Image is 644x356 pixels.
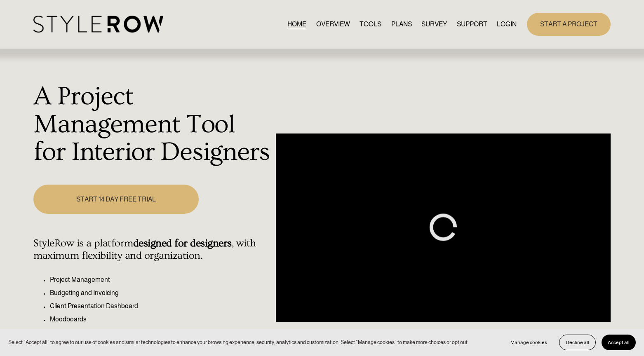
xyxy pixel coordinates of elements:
span: SUPPORT [457,19,487,29]
span: Accept all [608,340,630,345]
strong: designed for designers [133,237,232,249]
a: LOGIN [497,19,517,30]
button: Manage cookies [504,335,553,350]
p: Select “Accept all” to agree to our use of cookies and similar technologies to enhance your brows... [8,338,469,346]
h4: StyleRow is a platform , with maximum flexibility and organization. [33,237,271,262]
button: Accept all [602,335,636,350]
a: PLANS [391,19,412,30]
p: Moodboards [50,314,271,324]
span: Decline all [566,340,589,345]
h1: A Project Management Tool for Interior Designers [33,83,271,166]
p: Order Tracking [50,328,271,337]
a: HOME [287,19,306,30]
span: Manage cookies [510,340,547,345]
a: OVERVIEW [316,19,350,30]
a: folder dropdown [457,19,487,30]
p: Client Presentation Dashboard [50,301,271,311]
a: TOOLS [360,19,381,30]
button: Decline all [559,335,596,350]
a: SURVEY [421,19,447,30]
img: StyleRow [33,16,163,33]
a: START A PROJECT [527,13,611,35]
p: Budgeting and Invoicing [50,288,271,298]
a: START 14 DAY FREE TRIAL [33,185,198,214]
p: Project Management [50,275,271,285]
